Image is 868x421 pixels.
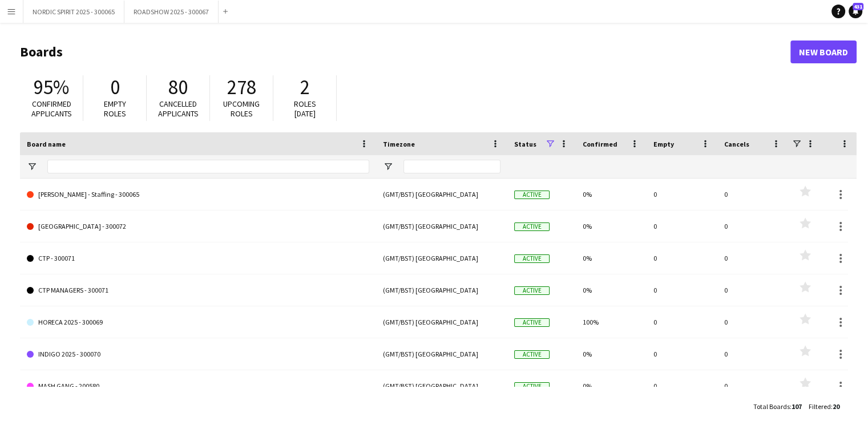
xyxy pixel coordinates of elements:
[27,211,369,242] a: [GEOGRAPHIC_DATA] - 300072
[27,140,66,148] span: Board name
[717,370,788,402] div: 0
[790,41,857,63] a: New Board
[27,179,369,211] a: [PERSON_NAME] - Staffing - 300065
[853,3,863,10] span: 431
[833,402,839,411] span: 20
[376,274,507,306] div: (GMT/BST) [GEOGRAPHIC_DATA]
[514,222,550,231] span: Active
[717,211,788,242] div: 0
[514,318,550,327] span: Active
[27,274,369,306] a: CTP MANAGERS - 300071
[376,211,507,242] div: (GMT/BST) [GEOGRAPHIC_DATA]
[23,1,124,23] button: NORDIC SPIRIT 2025 - 300065
[576,242,647,274] div: 0%
[514,350,550,359] span: Active
[376,242,507,274] div: (GMT/BST) [GEOGRAPHIC_DATA]
[849,5,862,18] a: 431
[27,242,369,274] a: CTP - 300071
[47,160,369,173] input: Board name Filter Input
[27,370,369,402] a: MASH GANG - 200580
[647,306,717,338] div: 0
[647,274,717,306] div: 0
[653,140,674,148] span: Empty
[31,99,72,119] span: Confirmed applicants
[514,140,536,148] span: Status
[376,338,507,370] div: (GMT/BST) [GEOGRAPHIC_DATA]
[383,140,415,148] span: Timezone
[809,402,831,411] span: Filtered
[717,274,788,306] div: 0
[647,370,717,402] div: 0
[717,179,788,210] div: 0
[647,242,717,274] div: 0
[514,382,550,391] span: Active
[376,179,507,210] div: (GMT/BST) [GEOGRAPHIC_DATA]
[124,1,219,23] button: ROADSHOW 2025 - 300067
[717,242,788,274] div: 0
[300,75,310,100] span: 2
[576,370,647,402] div: 0%
[27,338,369,370] a: INDIGO 2025 - 300070
[724,140,749,148] span: Cancels
[227,75,256,100] span: 278
[576,211,647,242] div: 0%
[576,179,647,210] div: 0%
[647,211,717,242] div: 0
[110,75,120,100] span: 0
[717,306,788,338] div: 0
[647,338,717,370] div: 0
[27,161,37,172] button: Open Filter Menu
[158,99,199,119] span: Cancelled applicants
[403,160,500,173] input: Timezone Filter Input
[376,370,507,402] div: (GMT/BST) [GEOGRAPHIC_DATA]
[514,191,550,199] span: Active
[576,338,647,370] div: 0%
[576,274,647,306] div: 0%
[168,75,188,100] span: 80
[383,161,393,172] button: Open Filter Menu
[753,395,802,418] div: :
[753,402,790,411] span: Total Boards
[514,286,550,295] span: Active
[809,395,839,418] div: :
[647,179,717,210] div: 0
[34,75,69,100] span: 95%
[27,306,369,338] a: HORECA 2025 - 300069
[576,306,647,338] div: 100%
[223,99,260,119] span: Upcoming roles
[104,99,126,119] span: Empty roles
[376,306,507,338] div: (GMT/BST) [GEOGRAPHIC_DATA]
[20,43,790,60] h1: Boards
[583,140,617,148] span: Confirmed
[717,338,788,370] div: 0
[294,99,316,119] span: Roles [DATE]
[514,254,550,263] span: Active
[792,402,802,411] span: 107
